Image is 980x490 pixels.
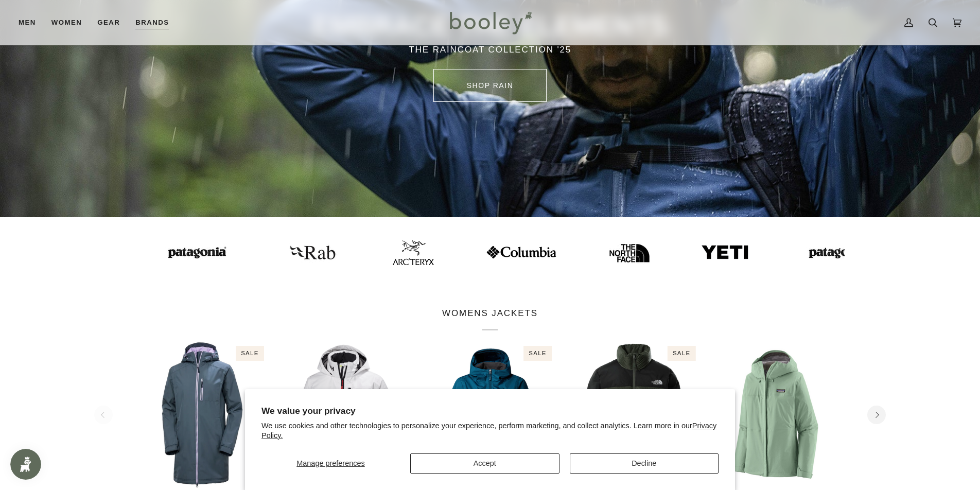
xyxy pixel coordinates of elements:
[711,341,845,489] product-grid-item-variant: XS / Ellwood Green
[711,341,845,489] a: Women's Torrentshell 3L Jacket
[445,8,535,38] img: Booley
[423,341,557,489] product-grid-item-variant: XS / Midnight Petrol
[567,341,701,489] img: The North Face Women's Diablo Down Jacket Thyme / TNF Black - Booley Galway
[135,341,269,489] a: Women's Belfast Long Winter Jacket
[523,346,551,361] div: Sale
[10,449,41,480] iframe: Button to open loyalty program pop-up
[867,406,886,424] button: Next
[236,346,264,361] div: Sale
[97,17,120,28] span: Gear
[279,341,413,489] a: Women's Crew Hooded Midlayer Jacket
[135,341,269,489] product-grid-item-variant: XS / Alpine Frost
[668,346,695,361] div: Sale
[570,453,719,474] button: Decline
[279,341,413,489] product-grid-item-variant: XS / White
[711,341,845,489] img: Patagonia Women's Torrentshell 3L Jacket Ellwood Green - Booley Galway
[442,307,538,330] p: WOMENS JACKETS
[433,69,547,102] a: SHOP rain
[261,406,719,416] h2: We value your privacy
[261,453,400,474] button: Manage preferences
[195,43,786,57] p: THE RAINCOAT COLLECTION '25
[296,459,364,467] span: Manage preferences
[567,341,701,489] a: Women's Diablo Down Jacket
[135,17,169,28] span: Brands
[261,421,719,441] p: We use cookies and other technologies to personalize your experience, perform marketing, and coll...
[279,341,413,489] img: Helly Hansen Women's Crew Hooded Midlayer Jacket White - Booley Galway
[261,422,716,440] a: Privacy Policy.
[19,17,36,28] span: Men
[51,17,82,28] span: Women
[567,341,701,489] product-grid-item-variant: XS / Thyme / TNF Black
[410,453,559,474] button: Accept
[423,341,557,489] a: Women's Quest Jacket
